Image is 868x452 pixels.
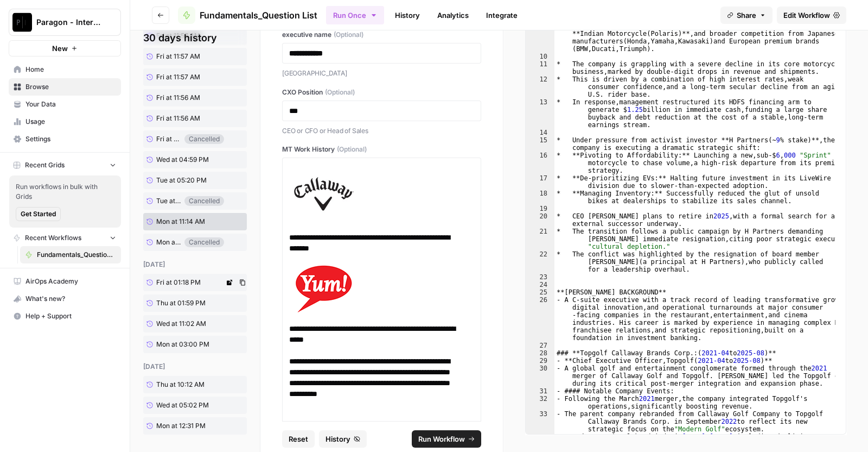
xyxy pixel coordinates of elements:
span: Paragon - Internal Usage [36,17,102,28]
div: 23 [526,273,554,281]
a: Settings [9,130,121,148]
a: Usage [9,113,121,130]
span: Settings [25,134,116,144]
button: Get Started [16,207,61,221]
a: Fri at 11:56 AM [143,131,184,147]
span: Browse [25,82,116,92]
a: Your Data [9,96,121,113]
span: Fri at 01:18 PM [156,278,201,287]
label: CXO Position [282,87,481,97]
div: What's new? [9,291,120,307]
div: 19 [526,205,554,212]
span: Usage [25,117,116,127]
span: Fundamentals_Question List [200,9,317,22]
div: 32 [526,395,554,410]
span: Mon at 12:31 PM [156,421,206,431]
span: (Optional) [334,30,363,40]
a: Analytics [431,7,475,24]
a: Wed at 11:02 AM [143,315,224,332]
span: Thu at 01:59 PM [156,298,206,308]
div: 13 [526,98,554,129]
a: Tue at 05:20 PM [143,172,224,189]
a: History [388,7,426,24]
button: New [9,40,121,56]
button: Recent Grids [9,157,121,173]
a: Thu at 10:12 AM [143,376,224,393]
label: MT Work History [282,145,481,154]
div: 33 [526,410,554,433]
button: What's new? [9,290,121,307]
span: Fri at 11:57 AM [156,52,200,61]
p: [GEOGRAPHIC_DATA] [282,68,481,79]
span: Mon at 11:14 AM [156,217,205,227]
div: 11 [526,60,554,76]
a: Mon at 03:00 PM [143,336,224,353]
div: Cancelled [184,134,224,144]
p: CEO or CFO or Head of Sales [282,125,481,136]
span: Run workflows in bulk with Grids [16,182,114,202]
button: Run Workflow [412,430,481,448]
a: Fundamentals_Question List [178,7,317,24]
span: Your Data [25,99,116,109]
a: Wed at 04:59 PM [143,151,224,168]
div: [DATE] [143,260,247,269]
div: 12 [526,76,554,98]
div: 29 [526,357,554,365]
span: New [52,43,68,54]
div: 20 [526,212,554,228]
span: Edit Workflow [783,10,830,21]
span: Wed at 05:02 PM [156,400,209,410]
span: Wed at 11:02 AM [156,319,206,329]
div: 18 [526,190,554,205]
span: Tue at 02:19 PM [156,196,181,206]
label: executive name [282,30,481,40]
h2: 30 days history [143,30,247,46]
a: Integrate [480,7,524,24]
span: (Optional) [337,145,367,154]
a: Tue at 02:19 PM [143,193,184,209]
a: Home [9,61,121,78]
a: Mon at 12:31 PM [143,417,224,435]
a: Fundamentals_Question List [20,246,121,263]
span: Fundamentals_Question List [37,250,116,260]
span: Thu at 10:12 AM [156,380,205,390]
span: Get Started [21,209,56,219]
div: Cancelled [184,237,224,247]
a: Fri at 01:18 PM [143,274,224,291]
div: 26 [526,296,554,342]
a: Thu at 01:59 PM [143,294,224,312]
a: Fri at 11:57 AM [143,48,224,65]
a: Fri at 11:56 AM [143,89,224,106]
button: Run Once [326,6,384,24]
div: [DATE] [143,362,247,372]
div: 9 [526,22,554,53]
div: 10 [526,53,554,60]
button: Workspace: Paragon - Internal Usage [9,9,121,36]
button: Share [720,7,773,24]
div: 25 [526,288,554,296]
div: 24 [526,281,554,288]
span: Recent Workflows [25,233,81,243]
span: Tue at 05:20 PM [156,175,207,185]
div: 14 [526,129,554,136]
button: Help + Support [9,307,121,325]
a: AirOps Academy [9,273,121,290]
div: 21 [526,228,554,250]
span: Recent Grids [25,160,65,170]
a: Edit Workflow [777,7,846,24]
div: 30 [526,365,554,387]
span: Fri at 11:57 AM [156,72,200,82]
span: Fri at 11:56 AM [156,93,200,103]
a: Wed at 05:02 PM [143,397,224,414]
a: Fri at 11:57 AM [143,68,224,86]
span: Fri at 11:56 AM [156,114,200,123]
span: Fri at 11:56 AM [156,134,181,144]
span: Help + Support [25,311,116,321]
div: 17 [526,174,554,190]
button: Reset [282,430,315,448]
div: 22 [526,250,554,273]
img: Paragon - Internal Usage Logo [12,12,32,32]
div: 31 [526,387,554,395]
span: Mon at 03:00 PM [156,340,209,349]
span: AirOps Academy [25,277,116,286]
